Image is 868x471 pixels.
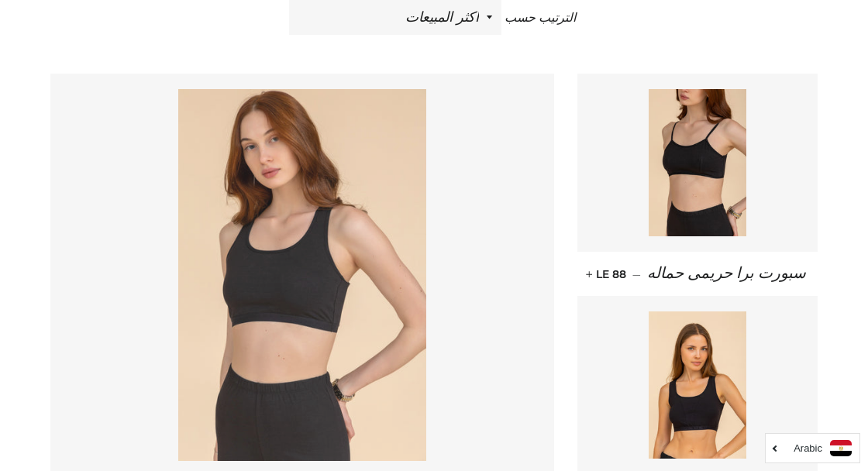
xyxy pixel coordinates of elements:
a: سبورت برا حريمى حماله — LE 88 [577,252,818,296]
span: سبورت برا حريمى حماله [647,265,806,282]
span: — [632,267,641,281]
i: Arabic [794,443,822,453]
span: الترتيب حسب [505,11,576,25]
a: Arabic [773,440,852,456]
span: LE 88 [589,267,626,281]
